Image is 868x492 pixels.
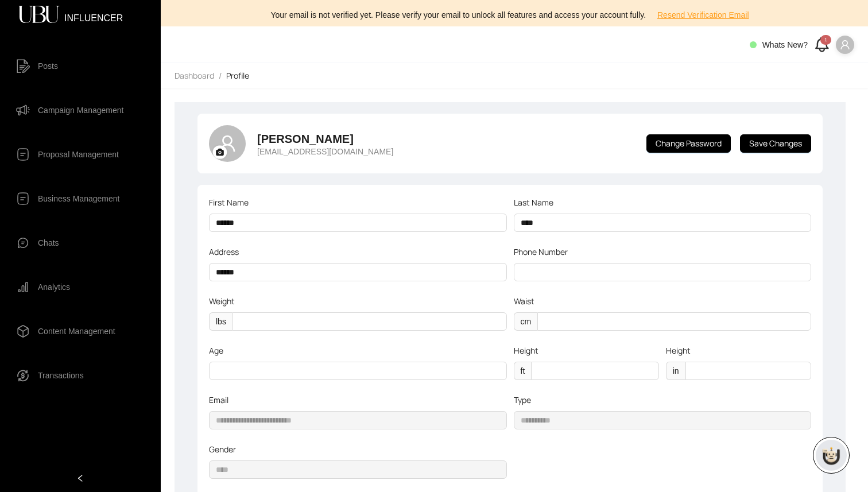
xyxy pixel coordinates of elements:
[666,362,685,380] span: in
[38,276,70,299] span: Analytics
[257,131,393,147] h4: [PERSON_NAME]
[209,295,243,308] label: Weight
[38,364,84,387] span: Transactions
[514,362,532,380] span: ft
[749,137,802,150] span: Save Changes
[209,344,231,357] label: Age
[840,40,850,50] span: user
[514,394,539,406] label: Type
[168,6,861,24] div: Your email is not verified yet. Please verify your email to unlock all features and access your a...
[38,99,123,122] span: Campaign Management
[820,35,831,45] div: 1
[514,295,542,308] label: Waist
[209,196,257,209] label: First Name
[226,70,249,81] span: Profile
[209,394,237,406] label: Email
[38,143,119,166] span: Proposal Management
[657,9,749,21] span: Resend Verification Email
[219,70,222,82] li: /
[76,474,84,482] span: left
[762,40,808,49] span: Whats New?
[514,196,561,209] label: Last Name
[38,187,119,210] span: Business Management
[648,6,758,24] button: Resend Verification Email
[820,444,843,467] img: chatboticon-C4A3G2IU.png
[209,443,244,456] label: Gender
[209,246,247,258] label: Address
[64,14,123,16] span: INFLUENCER
[38,320,115,343] span: Content Management
[175,70,214,81] span: Dashboard
[514,312,538,331] span: cm
[38,231,59,254] span: Chats
[209,312,232,331] span: lbs
[666,344,699,357] label: Height
[257,147,393,156] p: [EMAIL_ADDRESS][DOMAIN_NAME]
[514,344,547,357] label: Height
[218,134,237,153] span: user
[514,246,576,258] label: Phone Number
[38,55,58,78] span: Posts
[656,137,722,150] span: Change Password
[740,134,811,153] button: Save Changes
[646,134,731,153] button: Change Password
